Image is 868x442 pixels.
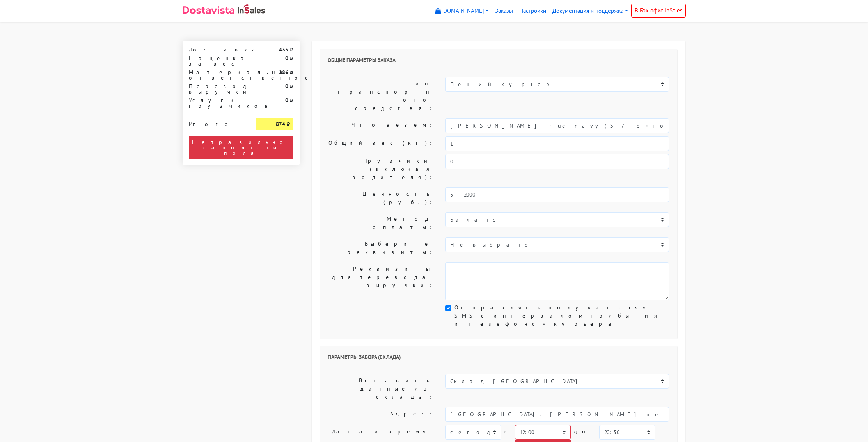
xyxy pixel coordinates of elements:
[322,374,440,404] label: Вставить данные из склада:
[454,304,669,328] label: Отправлять получателям SMS с интервалом прибытия и телефоном курьера
[322,118,440,133] label: Что везем:
[328,57,669,67] h6: Общие параметры заказа
[322,237,440,259] label: Выберите реквизиты:
[183,55,251,66] div: Наценка за вес
[285,55,288,62] strong: 0
[322,212,440,234] label: Метод оплаты:
[183,47,251,52] div: Доставка
[322,136,440,151] label: Общий вес (кг):
[189,136,293,159] div: Неправильно заполнены поля
[432,4,492,19] a: [DOMAIN_NAME]
[279,69,288,76] strong: 286
[238,4,266,14] img: InSales
[189,118,245,127] div: Итого
[322,407,440,422] label: Адрес:
[322,77,440,115] label: Тип транспортного средства:
[631,4,686,18] a: В Бэк-офис InSales
[183,6,234,14] img: Dostavista - срочная курьерская служба доставки
[328,354,669,364] h6: Параметры забора (склада)
[285,97,288,104] strong: 0
[322,187,440,209] label: Ценность (руб.):
[574,425,596,438] label: до:
[504,425,512,438] label: c:
[183,69,251,80] div: Материальная ответственность
[279,46,288,53] strong: 435
[322,262,440,300] label: Реквизиты для перевода выручки:
[516,4,549,19] a: Настройки
[183,83,251,94] div: Перевод выручки
[276,121,285,128] strong: 874
[492,4,516,19] a: Заказы
[285,83,288,90] strong: 0
[549,4,631,19] a: Документация и поддержка
[322,154,440,184] label: Грузчики (включая водителя):
[183,98,251,108] div: Услуги грузчиков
